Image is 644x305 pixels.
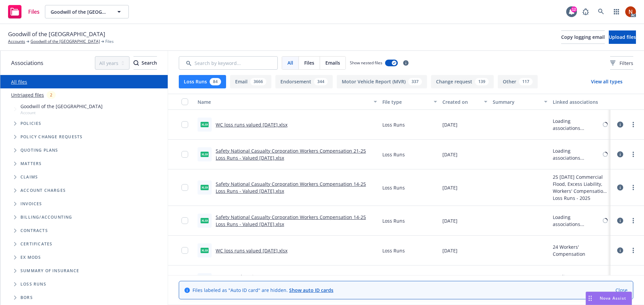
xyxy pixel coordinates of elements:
[8,39,25,45] a: Accounts
[382,151,405,158] span: Loss Runs
[0,101,168,211] div: Tree Example
[11,59,43,67] span: Associations
[201,218,209,223] span: xlsx
[20,122,42,126] span: Policies
[20,202,42,206] span: Invoices
[442,247,458,254] span: [DATE]
[431,75,494,88] button: Change request
[629,121,637,129] a: more
[181,151,188,158] input: Toggle Row Selected
[442,151,458,158] span: [DATE]
[304,59,314,66] span: Files
[498,75,538,88] button: Other
[561,30,605,44] button: Copy logging email
[610,56,633,70] button: Filters
[47,91,56,99] div: 2
[609,30,636,44] button: Upload files
[201,122,209,127] span: xlsx
[629,150,637,158] a: more
[20,188,66,193] span: Account charges
[586,292,632,305] button: Nova Assist
[181,217,188,224] input: Toggle Row Selected
[561,34,605,40] span: Copy logging email
[20,175,38,179] span: Claims
[210,78,221,85] div: 84
[408,78,422,85] div: 337
[337,75,427,88] button: Motor Vehicle Report (MVR)
[20,162,42,166] span: Matters
[287,59,293,66] span: All
[579,5,592,18] a: Report a Bug
[609,34,636,40] span: Upload files
[594,5,608,18] a: Search
[553,195,608,202] div: Loss Runs - 2025
[440,94,490,110] button: Created on
[20,110,103,116] span: Account
[179,75,226,88] button: Loss Runs
[201,152,209,157] span: xlsx
[216,214,366,227] a: Safety National Casualty Corporation Workers Compensation 14-25 Loss Runs - Valued [DATE].xlsx
[553,273,601,287] div: Loading associations...
[314,78,328,85] div: 344
[629,246,637,254] a: more
[629,217,637,225] a: more
[571,6,577,12] div: 12
[580,75,633,88] button: View all types
[625,6,636,17] img: photo
[105,39,114,45] span: Files
[5,2,42,21] a: Files
[20,135,83,139] span: Policy change requests
[11,91,44,98] a: Untriaged files
[519,78,533,85] div: 117
[193,287,333,294] span: Files labeled as "Auto ID card" are hidden.
[493,98,540,105] div: Summary
[553,173,608,195] div: 25 [DATE] Commercial Flood, Excess Liability, Workers' Compensation, Difference in Conditions, Bl...
[250,78,266,85] div: 3666
[20,269,79,273] span: Summary of insurance
[230,75,271,88] button: Email
[20,296,33,300] span: BORs
[216,148,366,161] a: Safety National Casualty Corporation Workers Compensation 21-25 Loss Runs - Valued [DATE].xlsx
[275,75,333,88] button: Endorsement
[198,98,370,105] div: Name
[382,98,430,105] div: File type
[610,5,623,18] a: Switch app
[201,248,209,253] span: xlsx
[28,9,40,14] span: Files
[45,5,129,18] button: Goodwill of the [GEOGRAPHIC_DATA]
[615,287,628,294] a: Close
[490,94,550,110] button: Summary
[216,274,375,287] a: Voyager Indemnity Insurance Company CF D [DATE] - [DATE] Loss Runs - Valued [DATE].pdf
[181,121,188,128] input: Toggle Row Selected
[20,215,72,219] span: Billing/Accounting
[380,94,440,110] button: File type
[610,60,633,67] span: Filters
[586,292,594,305] div: Drag to move
[553,243,608,257] div: 24 Workers' Compensation
[0,211,168,304] div: Folder Tree Example
[181,98,188,105] input: Select all
[289,287,333,293] a: Show auto ID cards
[553,118,601,132] div: Loading associations...
[20,255,41,259] span: Ex Mods
[629,183,637,192] a: more
[133,56,157,70] button: SearchSearch
[382,121,405,128] span: Loss Runs
[31,39,100,45] a: Goodwill of the [GEOGRAPHIC_DATA]
[553,147,601,161] div: Loading associations...
[20,103,103,110] span: Goodwill of the [GEOGRAPHIC_DATA]
[133,60,139,66] svg: Search
[382,247,405,254] span: Loss Runs
[181,184,188,191] input: Toggle Row Selected
[442,98,480,105] div: Created on
[325,59,340,66] span: Emails
[382,217,405,224] span: Loss Runs
[620,60,633,67] span: Filters
[179,56,278,70] input: Search by keyword...
[8,30,105,39] span: Goodwill of the [GEOGRAPHIC_DATA]
[181,247,188,254] input: Toggle Row Selected
[553,98,608,105] div: Linked associations
[133,57,157,69] div: Search
[195,94,380,110] button: Name
[20,229,48,233] span: Contracts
